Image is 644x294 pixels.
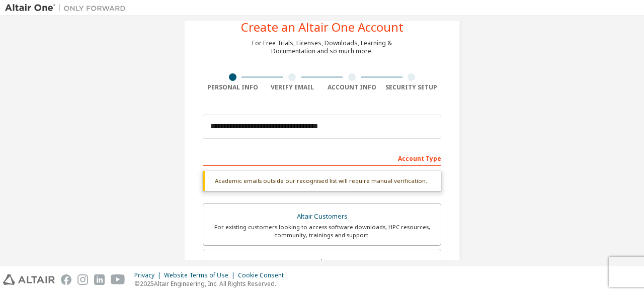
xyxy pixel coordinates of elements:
[209,255,435,269] div: Students
[203,83,263,91] div: Personal Info
[238,271,290,279] div: Cookie Consent
[209,223,435,239] div: For existing customers looking to access software downloads, HPC resources, community, trainings ...
[263,83,323,91] div: Verify Email
[77,274,88,285] img: instagram.svg
[134,279,290,288] p: © 2025 Altair Engineering, Inc. All Rights Reserved.
[94,274,105,285] img: linkedin.svg
[382,83,442,91] div: Security Setup
[322,83,382,91] div: Account Info
[203,150,441,166] div: Account Type
[5,3,131,13] img: Altair One
[134,271,164,279] div: Privacy
[61,274,71,285] img: facebook.svg
[203,171,441,191] div: Academic emails outside our recognised list will require manual verification.
[164,271,238,279] div: Website Terms of Use
[209,210,435,224] div: Altair Customers
[252,39,392,55] div: For Free Trials, Licenses, Downloads, Learning & Documentation and so much more.
[3,274,55,285] img: altair_logo.svg
[241,21,404,33] div: Create an Altair One Account
[111,274,125,285] img: youtube.svg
